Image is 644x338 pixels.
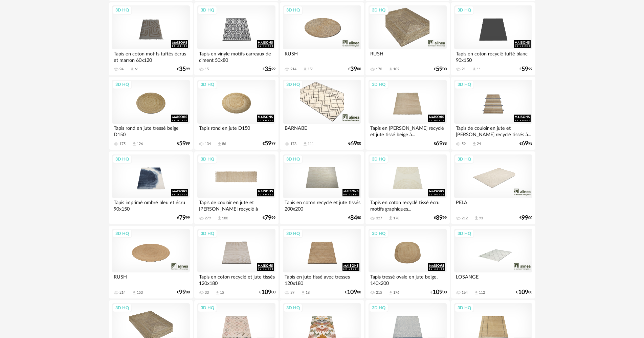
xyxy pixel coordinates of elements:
[348,67,361,72] div: € 00
[198,229,217,238] div: 3D HQ
[454,229,474,238] div: 3D HQ
[369,49,446,63] div: RUSH
[518,290,528,295] span: 109
[451,226,535,299] a: 3D HQ LOSANGE 164 Download icon 112 €10900
[303,141,308,146] span: Download icon
[205,216,211,221] div: 279
[345,290,361,295] div: € 00
[222,216,228,221] div: 180
[434,216,447,220] div: € 99
[393,216,399,221] div: 178
[215,290,220,295] span: Download icon
[283,272,361,286] div: Tapis en jute tissé avec tresses 120x180
[454,6,474,15] div: 3D HQ
[434,67,447,72] div: € 00
[197,272,275,286] div: Tapis en coton recyclé et jute tissés 120x180
[519,67,532,72] div: € 99
[217,141,222,146] span: Download icon
[462,290,468,295] div: 164
[521,216,528,220] span: 99
[376,216,382,221] div: 327
[130,67,135,72] span: Download icon
[177,290,190,295] div: € 00
[454,124,532,137] div: Tapis de couloir en jute et [PERSON_NAME] recyclé tissés à...
[283,80,303,89] div: 3D HQ
[365,226,449,299] a: 3D HQ Tapis tressé ovale en jute beige, 140x200 215 Download icon 176 €10900
[280,77,364,150] a: 3D HQ BARNABE 173 Download icon 111 €6900
[474,216,479,221] span: Download icon
[265,216,271,220] span: 79
[177,216,190,220] div: € 99
[137,142,143,146] div: 126
[109,226,193,299] a: 3D HQ RUSH 214 Download icon 153 €9900
[477,67,481,72] div: 11
[430,290,447,295] div: € 00
[369,124,446,137] div: Tapis en [PERSON_NAME] recyclé et jute tissé beige à...
[350,216,357,220] span: 84
[179,141,186,146] span: 59
[454,80,474,89] div: 3D HQ
[521,67,528,72] span: 59
[472,141,477,146] span: Download icon
[290,67,296,72] div: 214
[280,2,364,75] a: 3D HQ RUSH 214 Download icon 151 €3900
[132,290,137,295] span: Download icon
[434,141,447,146] div: € 98
[350,141,357,146] span: 69
[283,198,361,212] div: Tapis en coton recyclé et jute tissés 200x200
[308,142,314,146] div: 111
[198,6,217,15] div: 3D HQ
[177,141,190,146] div: € 99
[259,290,275,295] div: € 00
[369,6,388,15] div: 3D HQ
[109,2,193,75] a: 3D HQ Tapis en coton motifs tuftés écrus et marron 60x120 94 Download icon 61 €3599
[454,272,532,286] div: LOSANGE
[197,124,275,137] div: Tapis rond en jute D150
[135,67,139,72] div: 61
[393,290,399,295] div: 176
[303,67,308,72] span: Download icon
[388,67,393,72] span: Download icon
[521,141,528,146] span: 69
[365,77,449,150] a: 3D HQ Tapis en [PERSON_NAME] recyclé et jute tissé beige à... €6998
[477,142,481,146] div: 24
[369,229,388,238] div: 3D HQ
[112,229,132,238] div: 3D HQ
[280,151,364,224] a: 3D HQ Tapis en coton recyclé et jute tissés 200x200 €8450
[109,77,193,150] a: 3D HQ Tapis rond en jute tressé beige D150 175 Download icon 126 €5999
[280,226,364,299] a: 3D HQ Tapis en jute tissé avec tresses 120x180 39 Download icon 18 €10900
[348,216,361,220] div: € 50
[263,141,275,146] div: € 99
[393,67,399,72] div: 102
[365,151,449,224] a: 3D HQ Tapis en coton recyclé tissé écru motifs graphiques... 327 Download icon 178 €8999
[132,141,137,146] span: Download icon
[109,151,193,224] a: 3D HQ Tapis imprimé ombré bleu et écru 90x150 €7999
[222,142,226,146] div: 86
[462,67,466,72] div: 21
[194,2,278,75] a: 3D HQ Tapis en vinyle motifs carreaux de ciment 50x80 15 €3599
[474,290,479,295] span: Download icon
[194,77,278,150] a: 3D HQ Tapis rond en jute D150 134 Download icon 86 €5999
[519,141,532,146] div: € 98
[283,49,361,63] div: RUSH
[283,304,303,312] div: 3D HQ
[265,67,271,72] span: 35
[462,142,466,146] div: 59
[197,49,275,63] div: Tapis en vinyle motifs carreaux de ciment 50x80
[376,290,382,295] div: 215
[308,67,314,72] div: 151
[454,49,532,63] div: Tapis en coton recyclé tufté blanc 90x150
[177,67,190,72] div: € 99
[205,290,209,295] div: 33
[112,155,132,164] div: 3D HQ
[283,229,303,238] div: 3D HQ
[451,2,535,75] a: 3D HQ Tapis en coton recyclé tufté blanc 90x150 21 Download icon 11 €5999
[432,290,443,295] span: 109
[454,304,474,312] div: 3D HQ
[436,216,443,220] span: 89
[261,290,271,295] span: 109
[516,290,532,295] div: € 00
[112,6,132,15] div: 3D HQ
[194,226,278,299] a: 3D HQ Tapis en coton recyclé et jute tissés 120x180 33 Download icon 15 €10900
[265,141,271,146] span: 59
